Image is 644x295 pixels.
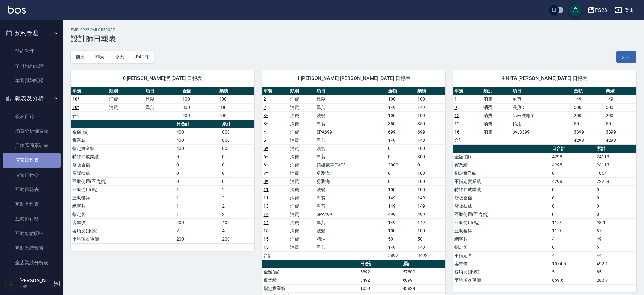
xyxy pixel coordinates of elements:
table: a dense table [262,87,446,260]
td: 0 [221,169,254,177]
td: 消費 [289,177,315,185]
td: 不指定客 [453,251,550,260]
td: 消費 [107,103,144,111]
a: 15 [264,228,269,233]
button: 登出 [612,4,636,16]
a: 每日業績分析表 [3,270,61,285]
button: save [569,4,582,16]
td: 2 [221,194,254,202]
td: 單剪 [144,103,181,111]
button: [DATE] [129,51,153,63]
th: 單號 [71,87,107,95]
td: 149 [416,136,445,144]
td: 100 [386,185,416,194]
td: 98.1 [595,218,636,227]
td: 互助使用(不含點) [453,210,550,218]
th: 項目 [511,87,572,95]
td: 金額(虛) [71,128,175,136]
td: 500 [572,103,605,111]
td: 消費 [289,128,315,136]
td: 1854 [595,169,636,177]
th: 金額 [572,87,605,95]
td: 283.7 [595,276,636,284]
td: 24113 [595,161,636,169]
td: 互助使用(點) [71,185,175,194]
td: 149 [416,243,445,251]
td: 平均項次單價 [453,276,550,284]
table: a dense table [71,87,254,120]
td: 400 [181,111,217,120]
td: 消費 [289,111,315,120]
td: 單剪 [511,95,572,103]
a: 報表目錄 [3,109,61,124]
a: 15 [264,236,269,242]
td: 指定實業績 [71,144,175,153]
td: 11.9 [550,218,595,227]
td: 859.6 [550,276,595,284]
td: 2 [221,210,254,218]
img: Person [5,277,18,290]
td: 總客數 [453,235,550,243]
a: 消費分析儀表板 [3,124,61,138]
td: 消費 [289,161,315,169]
th: 類別 [107,87,144,95]
a: 互助業績報表 [3,241,61,255]
td: 消費 [482,95,511,103]
td: 1 [175,185,221,194]
td: 單剪 [315,153,386,161]
td: 100 [416,144,445,153]
th: 金額 [181,87,217,95]
td: 0 [550,202,595,210]
td: 消費 [289,103,315,111]
a: 互助日報表 [3,182,61,197]
td: 44 [595,251,636,260]
td: 4298 [550,153,595,161]
td: 499 [386,210,416,218]
td: 2 [221,202,254,210]
td: 149 [416,194,445,202]
a: 15 [264,245,269,250]
td: 洗髮 [315,144,386,153]
td: 0 [550,185,595,194]
td: 0 [175,177,221,185]
td: 149 [604,95,636,103]
td: 消費 [289,136,315,144]
a: 13 [264,204,269,209]
td: 0 [550,243,595,251]
td: 149 [416,202,445,210]
span: 4 NITA [PERSON_NAME][DATE] 日報表 [460,75,629,82]
td: 店販抽成 [71,169,175,177]
td: 合計 [453,136,482,144]
td: 客單價 [71,218,175,227]
td: 洗髮 [315,185,386,194]
h2: Employee Daily Report [71,28,636,32]
td: 4 [550,251,595,260]
td: 149 [572,95,605,103]
a: 單日預約紀錄 [3,59,61,73]
td: 0 [595,185,636,194]
button: 今天 [110,51,130,63]
button: 前天 [71,51,90,63]
th: 單號 [453,87,482,95]
a: 預約管理 [3,44,61,58]
button: 列印 [616,51,636,63]
td: 消費 [482,120,511,128]
a: 14 [264,220,269,225]
td: 不指定實業績 [453,177,550,185]
td: 149 [386,218,416,227]
td: 客單價 [453,260,550,268]
td: 400 [175,128,221,136]
th: 累計 [595,145,636,153]
td: 剪瀏海 [315,169,386,177]
td: 消費 [289,218,315,227]
td: 22259 [595,177,636,185]
h5: [PERSON_NAME] [19,278,52,284]
td: 0 [175,161,221,169]
td: 4298 [550,177,595,185]
a: 互助月報表 [3,197,61,211]
td: 指定客 [71,210,175,218]
td: 指定實業績 [453,169,550,177]
td: 400 [175,218,221,227]
p: 主管 [19,284,52,290]
th: 累計 [401,260,446,268]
